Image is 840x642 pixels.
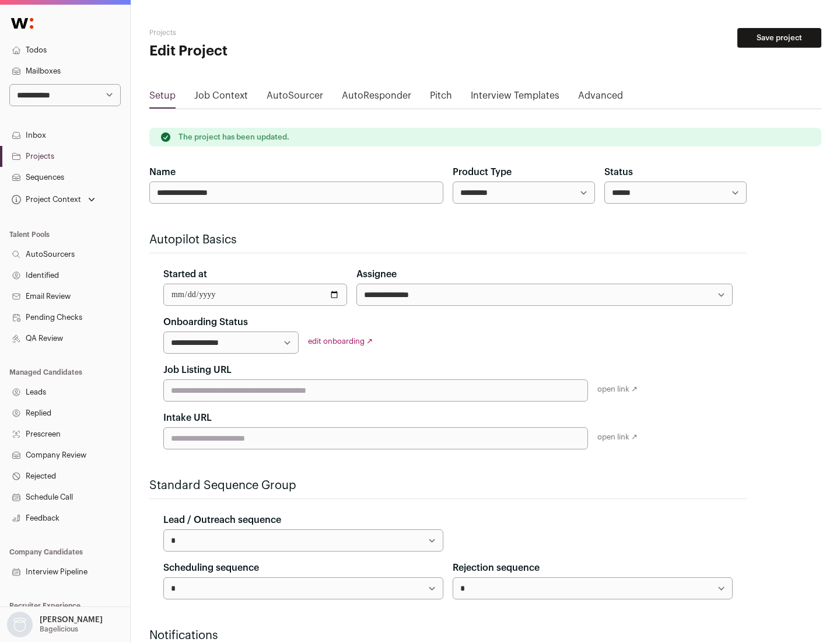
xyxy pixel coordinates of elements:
a: Setup [149,89,176,107]
a: Advanced [578,89,623,107]
button: Open dropdown [9,191,97,208]
label: Status [604,165,633,179]
label: Started at [163,267,207,281]
a: edit onboarding ↗ [308,337,373,345]
label: Product Type [453,165,512,179]
label: Job Listing URL [163,363,232,377]
label: Lead / Outreach sequence [163,513,281,527]
h2: Projects [149,28,373,37]
button: Open dropdown [5,612,105,637]
h2: Standard Sequence Group [149,477,747,494]
label: Intake URL [163,411,212,425]
a: AutoResponder [342,89,411,107]
h2: Autopilot Basics [149,232,747,248]
a: Interview Templates [471,89,559,107]
img: Wellfound [5,12,40,35]
img: nopic.png [7,612,33,637]
a: Job Context [194,89,248,107]
a: Pitch [430,89,452,107]
button: Save project [737,28,821,48]
div: Project Context [9,195,81,204]
label: Rejection sequence [453,561,540,575]
a: AutoSourcer [267,89,323,107]
label: Scheduling sequence [163,561,259,575]
h1: Edit Project [149,42,373,61]
label: Name [149,165,176,179]
p: [PERSON_NAME] [40,615,103,624]
p: The project has been updated. [178,132,289,142]
label: Onboarding Status [163,315,248,329]
p: Bagelicious [40,624,78,634]
label: Assignee [356,267,397,281]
